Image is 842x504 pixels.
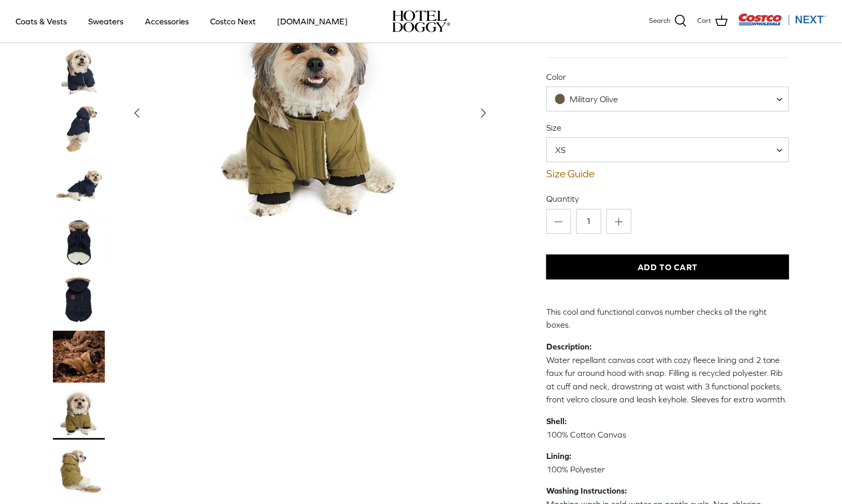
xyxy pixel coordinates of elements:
[738,20,826,27] a: Visit Costco Next
[546,415,790,441] p: 100% Cotton Canvas
[53,388,105,440] a: Thumbnail Link
[546,122,790,133] label: Size
[53,103,105,155] a: Thumbnail Link
[546,342,591,351] strong: Description:
[53,274,105,326] a: Thumbnail Link
[546,451,571,460] strong: Lining:
[546,193,790,204] label: Quantity
[546,255,790,279] button: Add to Cart
[53,331,105,383] a: Thumbnail Link
[53,217,105,269] a: Thumbnail Link
[201,4,265,39] a: Costco Next
[547,144,586,156] span: XS
[392,10,450,32] a: hoteldoggy.com hoteldoggycom
[53,160,105,212] a: Thumbnail Link
[697,16,711,26] span: Cart
[570,94,618,104] span: Military Olive
[546,167,790,180] a: Size Guide
[546,450,790,476] p: 100% Polyester
[546,305,790,332] p: This cool and functional canvas number checks all the right boxes.
[472,102,495,124] button: Next
[546,340,790,407] p: Water repellant canvas coat with cozy fleece lining and 2 tone faux fur around hood with snap. Fi...
[546,71,790,82] label: Color
[547,94,639,105] span: Military Olive
[546,416,567,426] strong: Shell:
[79,4,133,39] a: Sweaters
[576,209,601,234] input: Quantity
[738,13,826,26] img: Costco Next
[546,87,790,111] span: Military Olive
[53,445,105,497] a: Thumbnail Link
[697,15,728,28] a: Cart
[546,486,627,495] strong: Washing Instructions:
[6,4,76,39] a: Coats & Vests
[268,4,357,39] a: [DOMAIN_NAME]
[135,4,198,39] a: Accessories
[392,10,450,32] img: hoteldoggycom
[53,46,105,97] a: Thumbnail Link
[649,15,687,28] a: Search
[649,16,670,26] span: Search
[546,137,790,162] span: XS
[126,102,148,124] button: Previous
